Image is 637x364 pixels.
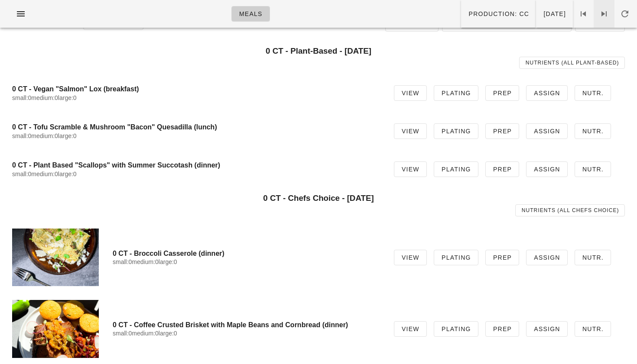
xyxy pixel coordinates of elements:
[159,330,177,337] span: large:0
[493,325,512,332] span: Prep
[434,250,478,265] a: Plating
[441,90,471,97] span: Plating
[493,90,512,97] span: Prep
[485,250,519,265] a: Prep
[113,249,380,258] h4: 0 CT - Broccoli Casserole (dinner)
[401,166,419,173] span: View
[394,161,427,177] a: View
[12,132,31,139] span: small:0
[525,60,619,66] span: Nutrients (all Plant-Based)
[575,321,611,337] a: Nutr.
[31,171,58,177] span: medium:0
[582,166,604,173] span: Nutr.
[441,128,471,135] span: Plating
[231,6,270,22] a: Meals
[113,321,380,329] h4: 0 CT - Coffee Crusted Brisket with Maple Beans and Cornbread (dinner)
[485,321,519,337] a: Prep
[401,128,419,135] span: View
[575,161,611,177] a: Nutr.
[582,128,604,135] span: Nutr.
[434,161,478,177] a: Plating
[582,90,604,97] span: Nutr.
[533,325,560,332] span: Assign
[434,85,478,101] a: Plating
[394,85,427,101] a: View
[132,330,158,337] span: medium:0
[533,254,560,261] span: Assign
[12,161,380,169] h4: 0 CT - Plant Based "Scallops" with Summer Succotash (dinner)
[493,254,512,261] span: Prep
[575,123,611,139] a: Nutr.
[12,123,380,131] h4: 0 CT - Tofu Scramble & Mushroom "Bacon" Quesadilla (lunch)
[12,85,380,93] h4: 0 CT - Vegan "Salmon" Lox (breakfast)
[31,132,58,139] span: medium:0
[441,166,471,173] span: Plating
[394,250,427,265] a: View
[575,85,611,101] a: Nutr.
[515,204,625,216] a: Nutrients (all Chefs Choice)
[12,46,625,56] h3: 0 CT - Plant-Based - [DATE]
[493,128,512,135] span: Prep
[113,258,132,265] span: small:0
[519,57,625,69] a: Nutrients (all Plant-Based)
[582,325,604,332] span: Nutr.
[132,258,158,265] span: medium:0
[485,161,519,177] a: Prep
[526,123,568,139] a: Assign
[533,128,560,135] span: Assign
[485,85,519,101] a: Prep
[575,250,611,265] a: Nutr.
[526,161,568,177] a: Assign
[493,166,512,173] span: Prep
[401,90,419,97] span: View
[441,325,471,332] span: Plating
[526,85,568,101] a: Assign
[582,254,604,261] span: Nutr.
[485,123,519,139] a: Prep
[533,166,560,173] span: Assign
[239,10,263,17] span: Meals
[58,132,77,139] span: large:0
[468,10,529,17] span: Production: CC
[159,258,177,265] span: large:0
[441,254,471,261] span: Plating
[521,207,619,213] span: Nutrients (all Chefs Choice)
[58,94,77,101] span: large:0
[434,123,478,139] a: Plating
[401,325,419,332] span: View
[434,321,478,337] a: Plating
[58,171,77,177] span: large:0
[113,330,132,337] span: small:0
[31,94,58,101] span: medium:0
[533,90,560,97] span: Assign
[543,10,566,17] span: [DATE]
[394,321,427,337] a: View
[12,94,31,101] span: small:0
[394,123,427,139] a: View
[12,193,625,203] h3: 0 CT - Chefs Choice - [DATE]
[526,250,568,265] a: Assign
[401,254,419,261] span: View
[12,171,31,177] span: small:0
[526,321,568,337] a: Assign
